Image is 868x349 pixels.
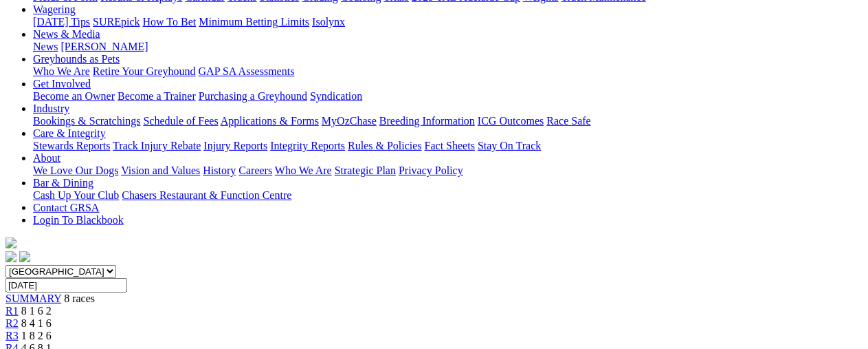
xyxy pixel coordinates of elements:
[33,103,69,114] a: Industry
[60,41,148,52] a: [PERSON_NAME]
[33,140,110,151] a: Stewards Reports
[33,127,106,139] a: Care & Integrity
[33,189,119,201] a: Cash Up Your Club
[113,140,201,151] a: Track Injury Rebate
[143,16,197,28] a: How To Bet
[425,140,475,151] a: Fact Sheets
[93,65,196,77] a: Retire Your Greyhound
[143,115,218,127] a: Schedule of Fees
[33,16,90,28] a: [DATE] Tips
[33,65,90,77] a: Who We Are
[21,330,52,341] span: 1 8 2 6
[199,65,295,77] a: GAP SA Assessments
[478,140,541,151] a: Stay On Track
[121,165,200,176] a: Vision and Values
[203,140,267,151] a: Injury Reports
[33,202,99,213] a: Contact GRSA
[33,140,863,152] div: Care & Integrity
[478,115,544,127] a: ICG Outcomes
[33,177,93,189] a: Bar & Dining
[546,115,590,127] a: Race Safe
[5,330,19,341] a: R3
[33,65,863,78] div: Greyhounds as Pets
[33,214,124,226] a: Login To Blackbook
[310,90,362,102] a: Syndication
[64,293,95,304] span: 8 races
[118,90,196,102] a: Become a Trainer
[33,53,120,65] a: Greyhounds as Pets
[33,115,140,127] a: Bookings & Scratchings
[238,165,272,176] a: Careers
[5,237,16,248] img: logo-grsa-white.png
[399,165,463,176] a: Privacy Policy
[5,251,16,262] img: facebook.svg
[93,16,140,28] a: SUREpick
[5,293,61,304] a: SUMMARY
[33,189,863,202] div: Bar & Dining
[33,41,863,53] div: News & Media
[33,78,91,89] a: Get Involved
[33,41,58,52] a: News
[19,251,30,262] img: twitter.svg
[203,165,236,176] a: History
[199,16,309,28] a: Minimum Betting Limits
[322,115,377,127] a: MyOzChase
[5,278,127,293] input: Select date
[33,16,863,28] div: Wagering
[221,115,319,127] a: Applications & Forms
[33,3,76,15] a: Wagering
[312,16,345,28] a: Isolynx
[33,152,60,164] a: About
[33,165,863,177] div: About
[199,90,307,102] a: Purchasing a Greyhound
[33,165,118,176] a: We Love Our Dogs
[379,115,475,127] a: Breeding Information
[335,165,396,176] a: Strategic Plan
[33,28,100,40] a: News & Media
[270,140,345,151] a: Integrity Reports
[5,317,19,329] a: R2
[21,305,52,317] span: 8 1 6 2
[21,317,52,329] span: 8 4 1 6
[33,90,115,102] a: Become an Owner
[5,305,19,317] a: R1
[348,140,422,151] a: Rules & Policies
[122,189,291,201] a: Chasers Restaurant & Function Centre
[33,90,863,103] div: Get Involved
[275,165,332,176] a: Who We Are
[33,115,863,127] div: Industry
